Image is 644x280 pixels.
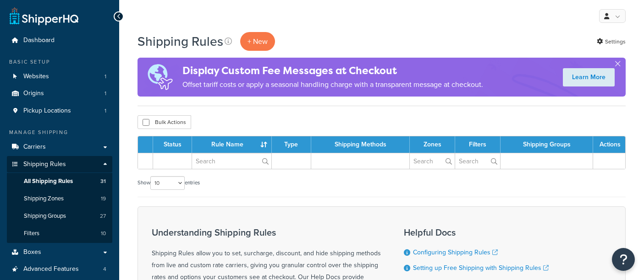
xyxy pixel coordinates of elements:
li: Advanced Features [7,261,112,278]
a: ShipperHQ Home [10,7,78,25]
a: Boxes [7,244,112,261]
label: Show entries [138,176,200,190]
li: Filters [7,225,112,242]
span: Websites [23,73,49,81]
span: Boxes [23,248,41,256]
a: Origins 1 [7,85,112,102]
a: Pickup Locations 1 [7,102,112,119]
span: All Shipping Rules [24,178,73,185]
p: Offset tariff costs or apply a seasonal handling charge with a transparent message at checkout. [182,78,483,91]
span: 1 [105,107,106,115]
li: Shipping Zones [7,190,112,207]
a: Settings [597,35,626,48]
li: Origins [7,85,112,102]
button: Open Resource Center [612,248,635,271]
span: Shipping Zones [24,195,64,203]
h4: Display Custom Fee Messages at Checkout [182,63,483,78]
h1: Shipping Rules [138,32,223,50]
div: Manage Shipping [7,129,112,136]
span: Advanced Features [23,265,79,273]
a: Advanced Features 4 [7,261,112,278]
a: Shipping Zones 19 [7,190,112,207]
select: Showentries [150,176,185,190]
span: 1 [105,90,106,97]
li: Shipping Groups [7,208,112,225]
span: Pickup Locations [23,107,71,115]
span: Dashboard [23,37,55,44]
th: Zones [410,136,455,153]
li: Pickup Locations [7,102,112,119]
h3: Understanding Shipping Rules [152,227,381,237]
span: 1 [105,73,106,81]
th: Shipping Groups [501,136,593,153]
a: Websites 1 [7,68,112,85]
a: Setting up Free Shipping with Shipping Rules [413,263,549,273]
a: Shipping Rules [7,156,112,173]
span: 27 [100,212,106,220]
input: Search [192,153,271,169]
a: Configuring Shipping Rules [413,248,498,257]
li: Shipping Rules [7,156,112,243]
a: Carriers [7,139,112,156]
p: + New [240,32,275,51]
th: Rule Name [192,136,272,153]
span: Filters [24,230,39,237]
div: Basic Setup [7,58,112,66]
span: Origins [23,90,44,97]
input: Search [455,153,500,169]
span: 19 [101,195,106,203]
h3: Helpful Docs [404,227,554,237]
a: Filters 10 [7,225,112,242]
th: Filters [455,136,501,153]
a: Learn More [563,68,615,86]
button: Bulk Actions [138,115,191,129]
th: Status [153,136,192,153]
span: 4 [103,265,106,273]
span: Shipping Groups [24,212,66,220]
span: Shipping Rules [23,161,66,168]
a: All Shipping Rules 31 [7,173,112,190]
li: Websites [7,68,112,85]
a: Shipping Groups 27 [7,208,112,225]
input: Search [410,153,455,169]
a: Dashboard [7,32,112,49]
span: 31 [100,178,106,185]
li: All Shipping Rules [7,173,112,190]
span: Carriers [23,143,46,151]
th: Type [272,136,311,153]
span: 10 [101,230,106,237]
th: Actions [593,136,625,153]
img: duties-banner-06bc72dcb5fe05cb3f9472aba00be2ae8eb53ab6f0d8bb03d382ba314ac3c341.png [138,58,182,97]
th: Shipping Methods [311,136,410,153]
